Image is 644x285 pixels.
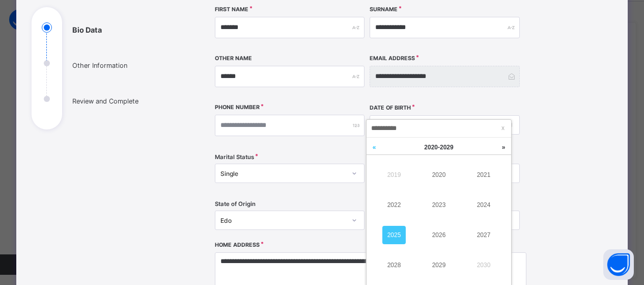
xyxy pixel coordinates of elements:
[461,160,506,190] td: 2021
[382,196,406,214] a: 2022
[496,138,511,157] a: Next decade
[461,250,506,280] td: 2030
[427,226,451,244] a: 2026
[215,200,256,208] span: State of Origin
[472,256,495,274] a: 2030
[424,144,453,151] span: 2020 - 2029
[427,196,451,214] a: 2023
[416,220,461,250] td: 2026
[472,226,495,244] a: 2027
[416,160,461,190] td: 2020
[416,250,461,280] td: 2029
[461,190,506,220] td: 2024
[472,196,495,214] a: 2024
[372,160,416,190] td: 2019
[372,220,416,250] td: 2025
[215,104,260,111] label: Phone Number
[603,249,634,280] button: Open asap
[370,55,415,62] label: Email Address
[220,170,346,177] div: Single
[427,166,451,184] a: 2020
[461,220,506,250] td: 2027
[372,190,416,220] td: 2022
[372,250,416,280] td: 2028
[215,242,260,248] label: Home Address
[382,166,406,184] a: 2019
[416,190,461,220] td: 2023
[393,138,485,157] a: 2020-2029
[367,138,382,157] a: Last decade
[215,153,254,161] span: Marital Status
[370,105,411,111] label: Date of Birth
[382,256,406,274] a: 2028
[215,6,248,13] label: First Name
[215,55,252,62] label: Other Name
[472,166,495,184] a: 2021
[370,6,398,13] label: Surname
[382,226,406,244] a: 2025
[220,217,346,224] div: Edo
[427,256,451,274] a: 2029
